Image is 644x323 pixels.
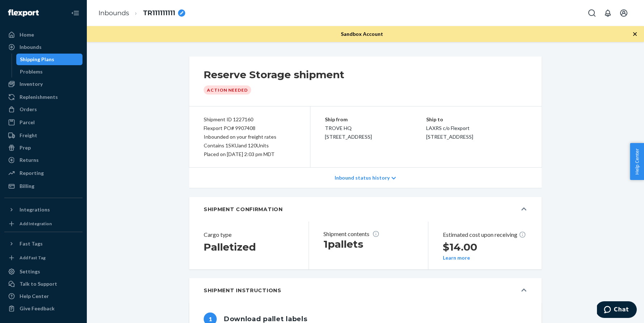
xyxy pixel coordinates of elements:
div: Shipping Plans [20,56,54,63]
a: Replenishments [4,91,82,103]
h5: SHIPMENT CONFIRMATION [204,206,283,213]
div: Problems [20,68,43,75]
a: Inbounds [4,41,82,53]
div: Billing [20,183,34,190]
h2: Palletized [204,240,288,253]
a: Add Fast Tag [4,252,82,263]
div: Placed on [DATE] 2:03 pm MDT [204,150,296,159]
div: Inbounds [20,43,42,51]
div: Inventory [20,80,43,88]
a: Orders [4,104,82,115]
a: Inventory [4,78,82,90]
div: Give Feedback [20,305,55,312]
a: Add Integration [4,218,82,229]
a: Home [4,29,82,41]
h2: $14.00 [443,240,527,253]
ol: breadcrumbs [93,3,191,24]
p: Shipment contents [323,230,408,238]
button: Learn more [443,255,470,261]
button: Fast Tags [4,238,82,249]
button: Shipment Instructions [189,278,542,303]
a: Prep [4,142,82,154]
a: Help Center [4,290,82,302]
button: Open notifications [601,6,615,20]
div: Inbounded on your freight rates [204,133,296,141]
header: Cargo type [204,230,288,239]
div: Replenishments [20,93,58,101]
span: Sandbox Account [341,31,383,37]
div: Freight [20,132,37,139]
a: Shipping Plans [16,54,83,65]
a: Reporting [4,167,82,179]
a: Returns [4,154,82,166]
img: Flexport logo [8,9,39,17]
span: [STREET_ADDRESS] [426,134,473,140]
div: Help Center [20,293,49,300]
span: TROVE HQ [STREET_ADDRESS] [325,125,372,140]
div: Returns [20,156,39,164]
div: Integrations [20,206,50,213]
div: Add Integration [20,221,52,227]
p: Estimated cost upon receiving [443,230,527,239]
a: Billing [4,180,82,192]
div: Talk to Support [20,280,57,288]
a: Parcel [4,117,82,128]
div: Orders [20,106,37,113]
div: Reporting [20,169,44,177]
h1: 1 pallets [323,238,408,251]
button: Talk to Support [4,278,82,290]
div: Parcel [20,119,35,126]
button: Help Center [630,143,644,180]
p: Ship from [325,115,426,124]
a: Problems [16,66,83,77]
iframe: Opens a widget where you can chat to one of our agents [597,301,637,319]
button: Close Navigation [68,6,82,20]
a: Inbounds [98,9,129,17]
h2: Reserve Storage shipment [204,68,344,81]
div: Flexport PO# 9907408 [204,124,296,133]
div: Action Needed [204,85,251,95]
a: Settings [4,266,82,277]
button: Give Feedback [4,303,82,314]
button: Open account menu [617,6,631,20]
span: TR111111111 [143,9,175,18]
a: Freight [4,130,82,141]
div: Settings [20,268,40,275]
button: Open Search Box [585,6,599,20]
p: Inbound status history [335,174,390,181]
p: Ship to [426,115,528,124]
div: Shipment ID 1227160 [204,115,296,124]
button: SHIPMENT CONFIRMATION [189,197,542,222]
p: LAXRS c/o Flexport [426,124,528,133]
button: Integrations [4,204,82,215]
div: Contains 1 SKU and 120 Units [204,141,296,150]
div: Home [20,31,34,38]
h5: Shipment Instructions [204,287,281,294]
div: Fast Tags [20,240,43,247]
div: Prep [20,144,31,151]
div: Add Fast Tag [20,255,46,261]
